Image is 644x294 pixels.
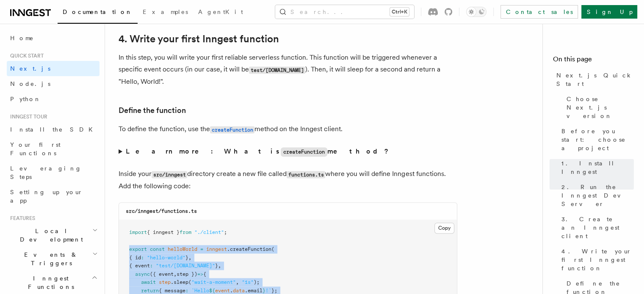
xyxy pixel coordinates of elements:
[275,5,414,19] button: Search...Ctrl+K
[7,247,100,271] button: Events & Triggers
[553,68,634,91] a: Next.js Quick Start
[197,271,203,277] span: =>
[63,8,133,15] span: Documentation
[185,254,188,260] span: }
[141,287,159,293] span: return
[129,262,150,268] span: { event
[556,71,634,88] span: Next.js Quick Start
[10,165,82,180] span: Leveraging Steps
[7,113,47,120] span: Inngest tour
[7,223,100,247] button: Local Development
[7,61,100,76] a: Next.js
[7,76,100,91] a: Node.js
[227,246,271,252] span: .createFunction
[287,171,325,178] code: functions.ts
[150,271,174,277] span: ({ event
[119,168,457,192] p: Inside your directory create a new file called where you will define Inngest functions. Add the f...
[7,184,100,208] a: Setting up your app
[281,147,327,157] code: createFunction
[233,287,245,293] span: data
[180,229,191,235] span: from
[171,279,188,285] span: .sleep
[168,246,197,252] span: helloWorld
[126,147,390,155] strong: Learn more: What is method?
[242,279,254,285] span: "1s"
[210,125,254,133] a: createFunction
[188,254,191,260] span: ,
[10,80,50,87] span: Node.js
[558,156,634,179] a: 1. Install Inngest
[147,254,185,260] span: "hello-world"
[119,52,457,88] p: In this step, you will write your first reliable serverless function. This function will be trigg...
[567,95,634,120] span: Choose Next.js version
[553,54,634,68] h4: On this page
[191,287,209,293] span: `Hello
[119,33,279,45] a: 4. Write your first Inngest function
[271,246,274,252] span: (
[271,287,277,293] span: };
[198,8,243,15] span: AgentKit
[215,287,230,293] span: event
[558,212,634,244] a: 3. Create an Inngest client
[10,126,98,133] span: Install the SDK
[159,279,171,285] span: step
[254,279,260,285] span: );
[224,229,227,235] span: ;
[119,146,457,158] summary: Learn more: What iscreateFunctionmethod?
[245,287,263,293] span: .email
[7,215,35,222] span: Features
[581,5,637,19] a: Sign Up
[129,246,147,252] span: export
[143,8,188,15] span: Examples
[150,246,165,252] span: const
[58,3,138,24] a: Documentation
[215,262,218,268] span: }
[563,91,634,124] a: Choose Next.js version
[561,215,634,240] span: 3. Create an Inngest client
[558,179,634,212] a: 2. Run the Inngest Dev Server
[10,96,41,102] span: Python
[194,229,224,235] span: "./client"
[7,250,92,267] span: Events & Triggers
[7,227,92,244] span: Local Development
[119,104,186,116] a: Define the function
[230,287,233,293] span: .
[141,279,156,285] span: await
[263,287,265,293] span: }
[10,34,34,42] span: Home
[200,246,203,252] span: =
[141,254,144,260] span: :
[203,271,206,277] span: {
[236,279,239,285] span: ,
[10,141,61,157] span: Your first Functions
[265,287,271,293] span: !`
[185,287,188,293] span: :
[135,271,150,277] span: async
[119,123,457,135] p: To define the function, use the method on the Inngest client.
[159,287,185,293] span: { message
[129,254,141,260] span: { id
[210,126,254,133] code: createFunction
[152,171,187,178] code: src/inngest
[561,247,634,272] span: 4. Write your first Inngest function
[209,287,215,293] span: ${
[249,66,305,74] code: test/[DOMAIN_NAME]
[561,159,634,176] span: 1. Install Inngest
[7,52,44,59] span: Quick start
[558,124,634,156] a: Before you start: choose a project
[561,183,634,208] span: 2. Run the Inngest Dev Server
[7,274,91,291] span: Inngest Functions
[191,279,236,285] span: "wait-a-moment"
[126,208,197,214] code: src/inngest/functions.ts
[129,229,147,235] span: import
[218,262,221,268] span: ,
[177,271,197,277] span: step })
[7,30,100,46] a: Home
[466,7,486,17] button: Toggle dark mode
[138,3,193,23] a: Examples
[147,229,180,235] span: { inngest }
[7,137,100,161] a: Your first Functions
[150,262,153,268] span: :
[7,122,100,137] a: Install the SDK
[174,271,177,277] span: ,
